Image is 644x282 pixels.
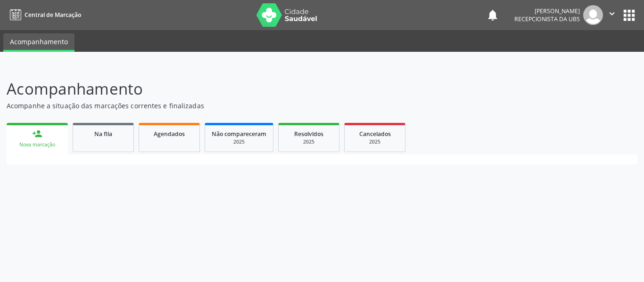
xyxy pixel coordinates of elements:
[32,129,42,139] div: person_add
[94,130,112,138] span: Na fila
[514,7,580,15] div: [PERSON_NAME]
[351,138,398,145] div: 2025
[285,138,332,145] div: 2025
[607,8,617,19] i: 
[212,130,266,138] span: Não compareceram
[7,7,81,23] a: Central de Marcação
[621,7,637,24] button: apps
[3,33,74,52] a: Acompanhamento
[13,141,61,148] div: Nova marcação
[212,138,266,145] div: 2025
[154,130,185,138] span: Agendados
[583,5,603,25] img: img
[359,130,391,138] span: Cancelados
[603,5,621,25] button: 
[514,15,580,23] span: Recepcionista da UBS
[7,77,448,101] p: Acompanhamento
[25,11,81,19] span: Central de Marcação
[294,130,323,138] span: Resolvidos
[486,8,499,22] button: notifications
[7,101,448,111] p: Acompanhe a situação das marcações correntes e finalizadas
